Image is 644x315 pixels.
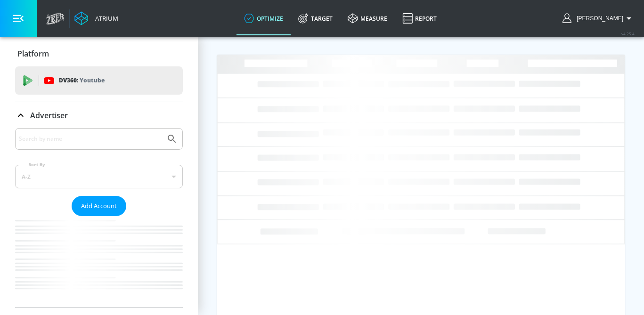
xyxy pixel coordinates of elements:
div: A-Z [15,165,183,188]
span: v 4.25.4 [621,31,635,36]
div: Atrium [91,14,118,23]
div: Platform [15,40,183,67]
a: Atrium [74,11,118,25]
a: Target [291,1,340,35]
a: optimize [236,1,291,35]
div: Advertiser [15,128,183,307]
a: measure [340,1,395,35]
span: Add Account [81,201,117,211]
a: Report [395,1,444,35]
div: Advertiser [15,102,183,129]
p: Youtube [80,75,105,85]
span: login as: sammy.houle@zefr.com [573,15,623,22]
input: Search by name [19,133,162,145]
label: Sort By [27,162,47,168]
p: DV360: [59,75,105,86]
div: DV360: Youtube [15,66,183,95]
button: [PERSON_NAME] [562,13,635,24]
p: Platform [17,48,49,59]
nav: list of Advertiser [15,216,183,307]
p: Advertiser [30,110,68,121]
button: Add Account [72,196,126,216]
